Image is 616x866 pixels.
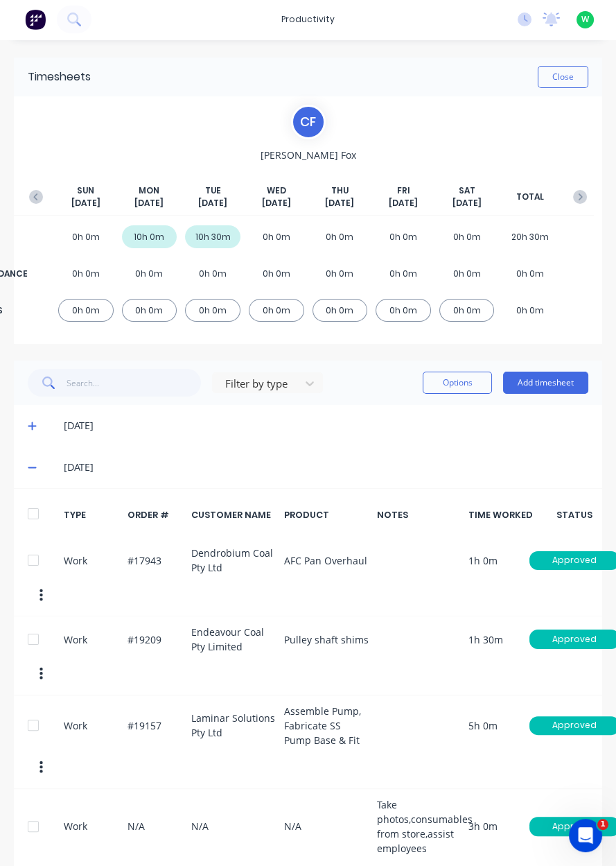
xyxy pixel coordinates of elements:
[459,184,475,197] span: SAT
[267,184,286,197] span: WED
[376,262,431,285] div: 0h 0m
[205,184,221,197] span: TUE
[538,66,588,88] button: Close
[452,197,482,209] span: [DATE]
[185,262,240,285] div: 0h 0m
[198,197,227,209] span: [DATE]
[64,418,588,433] div: [DATE]
[325,197,354,209] span: [DATE]
[25,9,46,30] img: Factory
[439,262,495,285] div: 0h 0m
[502,225,558,248] div: 20h 30m
[122,225,177,248] div: 10h 0m
[58,225,114,248] div: 0h 0m
[127,508,184,521] div: ORDER #
[502,299,558,322] div: 0h 0m
[249,299,304,322] div: 0h 0m
[58,299,114,322] div: 0h 0m
[597,819,608,830] span: 1
[139,184,159,197] span: MON
[561,508,588,521] div: STATUS
[185,299,240,322] div: 0h 0m
[77,184,94,197] span: SUN
[313,262,368,285] div: 0h 0m
[581,13,589,26] span: W
[71,197,100,209] span: [DATE]
[191,508,276,521] div: CUSTOMER NAME
[502,262,558,285] div: 0h 0m
[261,148,356,162] span: [PERSON_NAME] Fox
[468,508,552,521] div: TIME WORKED
[185,225,240,248] div: 10h 30m
[284,508,369,521] div: PRODUCT
[439,225,495,248] div: 0h 0m
[122,299,177,322] div: 0h 0m
[503,372,588,394] button: Add timesheet
[377,508,461,521] div: NOTES
[249,262,304,285] div: 0h 0m
[439,299,495,322] div: 0h 0m
[376,299,431,322] div: 0h 0m
[313,225,368,248] div: 0h 0m
[64,508,120,521] div: TYPE
[376,225,431,248] div: 0h 0m
[28,69,91,85] div: Timesheets
[262,197,291,209] span: [DATE]
[389,197,418,209] span: [DATE]
[274,9,342,30] div: productivity
[423,372,492,394] button: Options
[313,299,368,322] div: 0h 0m
[291,105,326,139] div: C F
[331,184,349,197] span: THU
[396,184,410,197] span: FRI
[516,191,544,203] span: TOTAL
[58,262,114,285] div: 0h 0m
[134,197,164,209] span: [DATE]
[67,369,202,397] input: Search...
[64,460,588,475] div: [DATE]
[122,262,177,285] div: 0h 0m
[249,225,304,248] div: 0h 0m
[569,819,602,852] iframe: Intercom live chat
